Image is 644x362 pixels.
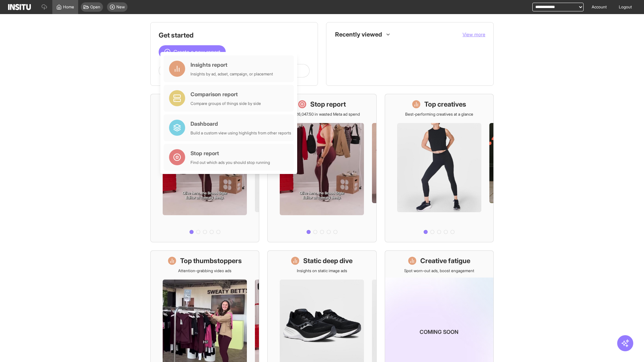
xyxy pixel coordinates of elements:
div: Build a custom view using highlights from other reports [191,130,291,136]
img: Logo [8,4,31,10]
button: Create a new report [159,45,226,59]
p: Attention-grabbing video ads [178,268,231,274]
h1: Stop report [310,100,346,109]
h1: Get started [159,31,310,40]
div: Insights report [191,61,273,69]
p: Save £26,047.50 in wasted Meta ad spend [284,112,360,117]
span: Open [90,4,100,10]
span: Create a new report [173,48,220,56]
h1: Top thumbstoppers [180,256,242,265]
span: View more [463,32,485,37]
div: Comparison report [191,90,261,98]
p: Insights on static image ads [297,268,347,274]
a: What's live nowSee all active ads instantly [150,94,259,242]
p: Best-performing creatives at a glance [405,112,473,117]
div: Insights by ad, adset, campaign, or placement [191,71,273,77]
a: Stop reportSave £26,047.50 in wasted Meta ad spend [267,94,376,242]
div: Find out which ads you should stop running [191,160,270,165]
span: Home [63,4,74,10]
div: Dashboard [191,120,291,128]
div: Compare groups of things side by side [191,101,261,106]
button: View more [463,31,485,38]
span: New [116,4,125,10]
h1: Static deep dive [303,256,353,265]
div: Stop report [191,149,270,157]
a: Top creativesBest-performing creatives at a glance [385,94,494,242]
h1: Top creatives [424,100,466,109]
